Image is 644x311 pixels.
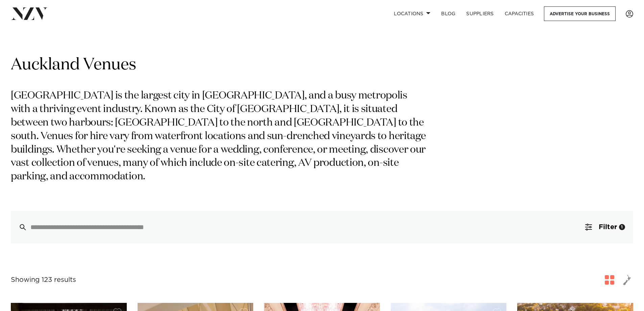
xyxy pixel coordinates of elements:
[11,275,76,285] div: Showing 123 results
[436,6,461,21] a: BLOG
[388,6,436,21] a: Locations
[11,7,48,20] img: nzv-logo.png
[499,6,540,21] a: Capacities
[577,211,633,243] button: Filter1
[544,6,616,21] a: Advertise your business
[461,6,499,21] a: SUPPLIERS
[11,89,429,184] p: [GEOGRAPHIC_DATA] is the largest city in [GEOGRAPHIC_DATA], and a busy metropolis with a thriving...
[619,224,625,230] div: 1
[599,224,617,230] span: Filter
[11,54,633,76] h1: Auckland Venues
